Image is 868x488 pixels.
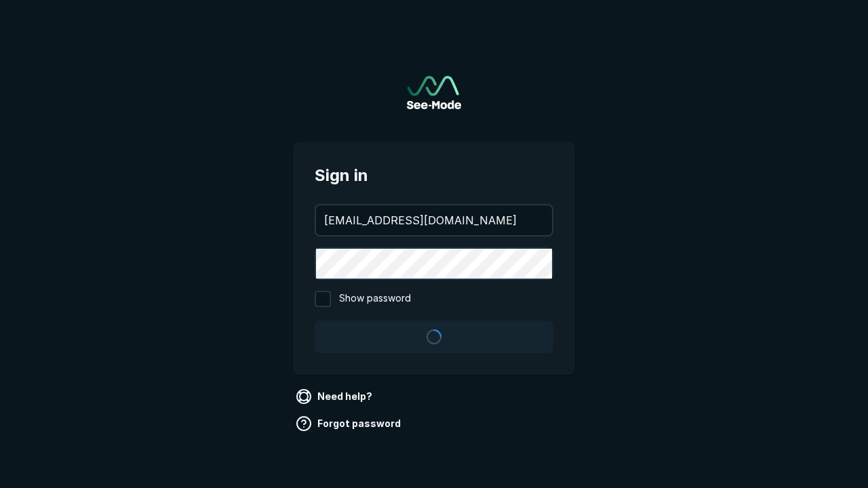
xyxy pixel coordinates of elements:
span: Show password [339,291,411,307]
a: Forgot password [293,413,406,434]
a: Go to sign in [407,76,461,109]
input: your@email.com [316,205,552,235]
img: See-Mode Logo [407,76,461,109]
span: Sign in [315,163,553,188]
a: Need help? [293,386,378,407]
